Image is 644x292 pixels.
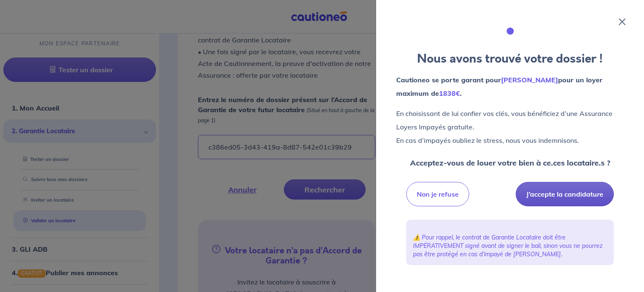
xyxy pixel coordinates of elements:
[417,50,603,67] strong: Nous avons trouvé votre dossier !
[516,182,614,206] button: J’accepte la candidature
[439,89,460,97] em: 1838€
[501,76,558,84] em: [PERSON_NAME]
[413,233,607,258] p: ⚠️ Pour rappel, le contrat de Garantie Locataire doit être IMPÉRATIVEMENT signé avant de signer l...
[406,182,469,206] button: Non je refuse
[493,14,527,48] img: illu_folder.svg
[410,158,610,168] strong: Acceptez-vous de louer votre bien à ce.ces locataire.s ?
[396,76,602,97] strong: Cautioneo se porte garant pour pour un loyer maximum de .
[396,107,624,147] p: En choisissant de lui confier vos clés, vous bénéficiez d’une Assurance Loyers Impayés gratuite. ...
